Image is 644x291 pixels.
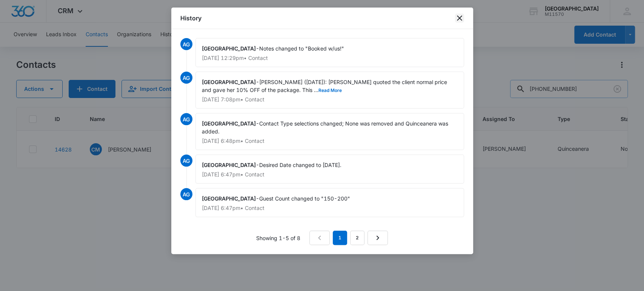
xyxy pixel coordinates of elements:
[195,72,464,109] div: -
[309,231,388,245] nav: Pagination
[259,45,344,52] span: Notes changed to "Booked w/us!"
[180,113,192,125] span: AG
[180,14,201,23] h1: History
[259,162,341,168] span: Desired Date changed to [DATE].
[455,14,464,23] button: close
[202,172,458,177] p: [DATE] 6:47pm • Contact
[202,45,256,52] span: [GEOGRAPHIC_DATA]
[202,195,256,202] span: [GEOGRAPHIC_DATA]
[202,55,458,61] p: [DATE] 12:29pm • Contact
[259,195,350,202] span: Guest Count changed to "150-200"
[202,79,256,85] span: [GEOGRAPHIC_DATA]
[202,138,458,144] p: [DATE] 6:48pm • Contact
[202,79,449,93] span: [PERSON_NAME] ([DATE]): [PERSON_NAME] quoted the client normal price and gave her 10% OFF of the ...
[202,120,256,127] span: [GEOGRAPHIC_DATA]
[180,188,192,200] span: AG
[256,234,300,242] p: Showing 1-5 of 8
[318,88,342,93] button: Read More
[195,155,464,184] div: -
[202,162,256,168] span: [GEOGRAPHIC_DATA]
[367,231,388,245] a: Next Page
[195,188,464,217] div: -
[180,38,192,50] span: AG
[195,113,464,150] div: -
[202,120,450,135] span: Contact Type selections changed; None was removed and Quinceanera was added.
[350,231,364,245] a: Page 2
[180,72,192,84] span: AG
[333,231,347,245] em: 1
[202,97,458,102] p: [DATE] 7:08pm • Contact
[195,38,464,67] div: -
[202,205,458,211] p: [DATE] 6:47pm • Contact
[180,155,192,167] span: AG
